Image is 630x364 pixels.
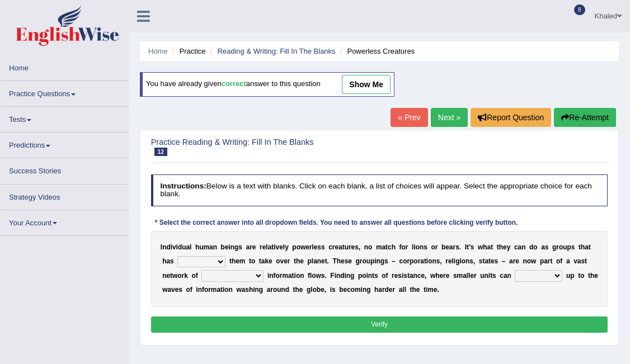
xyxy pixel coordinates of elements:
[374,257,376,265] b: i
[531,257,536,265] b: w
[342,243,345,251] b: t
[238,243,242,251] b: s
[305,243,309,251] b: e
[316,272,321,280] b: w
[482,257,485,265] b: t
[392,257,396,265] b: –
[321,243,325,251] b: s
[297,243,300,251] b: o
[518,243,522,251] b: a
[585,243,589,251] b: a
[548,257,551,265] b: r
[503,243,507,251] b: e
[325,257,327,265] b: t
[425,272,426,280] b: ,
[566,272,570,280] b: u
[413,243,415,251] b: i
[554,108,616,127] button: Re-Attempt
[455,257,459,265] b: g
[585,257,587,265] b: t
[332,243,335,251] b: r
[274,243,275,251] b: i
[161,243,162,251] b: I
[333,257,337,265] b: T
[337,257,341,265] b: h
[279,243,283,251] b: e
[1,210,128,232] a: Your Account
[504,272,507,280] b: a
[399,257,403,265] b: c
[182,243,186,251] b: u
[182,272,185,280] b: r
[465,243,467,251] b: I
[491,243,493,251] b: t
[166,272,170,280] b: e
[521,243,525,251] b: n
[445,257,448,265] b: r
[488,272,490,280] b: i
[507,243,511,251] b: y
[424,243,427,251] b: s
[418,257,421,265] b: r
[440,257,441,265] b: ,
[439,272,443,280] b: e
[196,272,198,280] b: f
[502,257,506,265] b: –
[466,257,469,265] b: n
[523,257,527,265] b: n
[402,243,406,251] b: o
[172,243,176,251] b: v
[417,272,421,280] b: c
[485,272,488,280] b: n
[424,257,426,265] b: t
[1,185,128,206] a: Strategy Videos
[382,272,385,280] b: o
[321,272,325,280] b: s
[420,243,424,251] b: n
[282,272,288,280] b: m
[455,243,459,251] b: s
[340,272,344,280] b: d
[292,243,296,251] b: p
[413,272,417,280] b: n
[359,243,360,251] b: ,
[478,243,483,251] b: w
[556,257,560,265] b: o
[507,272,511,280] b: n
[170,257,174,265] b: s
[462,257,466,265] b: o
[382,243,385,251] b: a
[368,272,372,280] b: n
[209,243,213,251] b: a
[581,257,585,265] b: s
[162,286,167,294] b: w
[162,243,166,251] b: n
[388,243,392,251] b: c
[490,272,492,280] b: t
[492,272,496,280] b: s
[162,257,166,265] b: h
[366,272,368,280] b: i
[445,243,449,251] b: e
[471,243,474,251] b: s
[467,243,469,251] b: t
[470,272,474,280] b: e
[217,47,335,55] a: Reading & Writing: Fill In The Blanks
[567,243,571,251] b: p
[590,272,594,280] b: h
[312,257,313,265] b: l
[474,272,477,280] b: r
[374,272,378,280] b: s
[573,257,577,265] b: v
[330,272,334,280] b: F
[167,286,171,294] b: a
[540,257,544,265] b: p
[579,243,581,251] b: t
[410,257,413,265] b: p
[342,75,391,94] a: show me
[1,133,128,154] a: Predictions
[574,4,585,15] span: 8
[529,243,533,251] b: d
[190,243,191,251] b: l
[391,108,427,127] a: « Prev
